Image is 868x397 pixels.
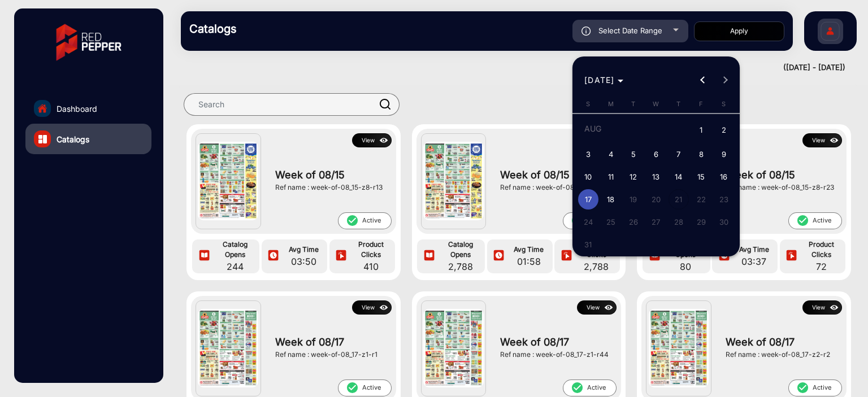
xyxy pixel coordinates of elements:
[623,144,644,164] span: 5
[690,188,713,211] button: August 22, 2025
[669,144,689,164] span: 7
[623,212,644,232] span: 26
[692,69,714,91] button: Previous month
[669,189,689,210] span: 21
[608,100,614,108] span: M
[577,233,600,256] button: August 31, 2025
[691,144,711,164] span: 8
[586,100,590,108] span: S
[714,189,734,210] span: 23
[714,144,734,164] span: 9
[713,165,735,188] button: August 16, 2025
[691,212,711,232] span: 29
[646,212,666,232] span: 27
[699,100,703,108] span: F
[600,165,622,188] button: August 11, 2025
[577,117,690,143] td: AUG
[669,167,689,187] span: 14
[600,211,622,233] button: August 25, 2025
[714,167,734,187] span: 16
[646,144,666,164] span: 6
[580,70,628,90] button: Choose month and year
[691,167,711,187] span: 15
[713,188,735,211] button: August 23, 2025
[645,188,667,211] button: August 20, 2025
[577,188,600,211] button: August 17, 2025
[623,189,644,210] span: 19
[713,211,735,233] button: August 30, 2025
[578,189,598,210] span: 17
[601,144,621,164] span: 4
[578,234,598,255] span: 31
[676,100,680,108] span: T
[578,167,598,187] span: 10
[691,119,711,142] span: 1
[690,117,713,143] button: August 1, 2025
[646,167,666,187] span: 13
[645,165,667,188] button: August 13, 2025
[622,211,645,233] button: August 26, 2025
[622,188,645,211] button: August 19, 2025
[601,189,621,210] span: 18
[667,165,690,188] button: August 14, 2025
[578,144,598,164] span: 3
[713,143,735,165] button: August 9, 2025
[691,189,711,210] span: 22
[601,167,621,187] span: 11
[622,165,645,188] button: August 12, 2025
[690,143,713,165] button: August 8, 2025
[714,119,734,142] span: 2
[667,211,690,233] button: August 28, 2025
[690,211,713,233] button: August 29, 2025
[622,143,645,165] button: August 5, 2025
[600,188,622,211] button: August 18, 2025
[601,212,621,232] span: 25
[645,143,667,165] button: August 6, 2025
[645,211,667,233] button: August 27, 2025
[713,117,735,143] button: August 2, 2025
[578,212,598,232] span: 24
[577,143,600,165] button: August 3, 2025
[577,211,600,233] button: August 24, 2025
[631,100,635,108] span: T
[714,212,734,232] span: 30
[577,165,600,188] button: August 10, 2025
[584,75,615,85] span: [DATE]
[667,143,690,165] button: August 7, 2025
[722,100,726,108] span: S
[646,189,666,210] span: 20
[653,100,659,108] span: W
[669,212,689,232] span: 28
[690,165,713,188] button: August 15, 2025
[600,143,622,165] button: August 4, 2025
[667,188,690,211] button: August 21, 2025
[623,167,644,187] span: 12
